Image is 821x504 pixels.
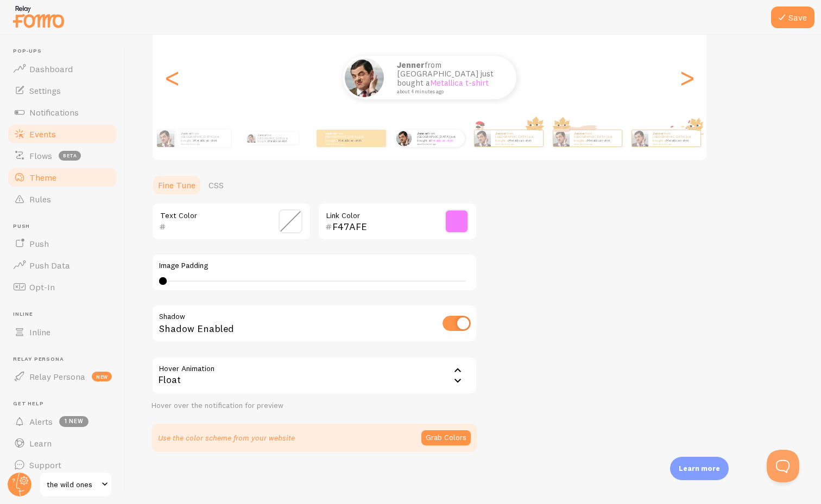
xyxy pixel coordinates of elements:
img: Fomo [396,130,412,146]
strong: jenner [397,60,425,70]
img: Fomo [345,58,384,97]
span: Push [29,238,49,249]
span: Relay Persona [13,356,118,363]
span: Opt-In [29,282,55,292]
div: Float [151,356,477,394]
p: Use the color scheme from your website [158,432,295,443]
strong: jenner [257,133,267,137]
a: Metallica t-shirt [430,78,489,88]
a: Metallica t-shirt [666,138,689,143]
small: about 4 minutes ago [417,143,459,145]
div: Learn more [670,457,729,480]
div: Next slide [680,39,693,117]
span: Support [29,460,61,470]
label: Image Padding [159,261,470,271]
small: about 4 minutes ago [574,143,616,145]
span: Push [13,223,118,230]
span: Dashboard [29,63,73,74]
span: the wild ones [47,478,98,491]
a: Alerts 1 new [7,411,118,432]
p: from [GEOGRAPHIC_DATA] just bought a [257,132,294,144]
span: Learn [29,438,52,449]
a: Events [7,123,118,145]
a: Theme [7,167,118,188]
strong: jenner [495,131,506,136]
strong: jenner [181,131,192,136]
a: Inline [7,321,118,343]
img: fomo-relay-logo-orange.svg [11,3,66,30]
a: Dashboard [7,58,118,80]
small: about 4 minutes ago [653,143,695,145]
a: Metallica t-shirt [508,138,532,143]
span: Push Data [29,260,70,271]
a: Relay Persona new [7,366,118,387]
span: Rules [29,194,51,205]
div: Previous slide [166,39,179,117]
small: about 4 minutes ago [397,89,502,94]
a: Settings [7,80,118,101]
span: Theme [29,172,56,183]
div: Shadow Enabled [151,304,477,344]
small: about 4 minutes ago [495,143,538,145]
img: Fomo [631,130,648,146]
small: about 4 minutes ago [181,143,225,145]
a: Metallica t-shirt [587,138,610,143]
span: Notifications [29,107,79,118]
span: Pop-ups [13,48,118,55]
span: Events [29,129,56,139]
a: Flows beta [7,145,118,167]
a: Push [7,233,118,254]
p: from [GEOGRAPHIC_DATA] just bought a [397,61,506,94]
span: beta [59,151,81,161]
img: Fomo [247,134,255,143]
p: from [GEOGRAPHIC_DATA] just bought a [495,131,539,145]
iframe: Help Scout Beacon - Open [767,450,799,482]
span: Alerts [29,416,53,427]
p: from [GEOGRAPHIC_DATA] just bought a [653,131,696,145]
img: Fomo [553,130,569,146]
strong: jenner [574,131,585,136]
a: Metallica t-shirt [194,138,217,143]
span: Relay Persona [29,371,85,382]
a: Support [7,454,118,476]
a: Notifications [7,101,118,123]
a: Rules [7,188,118,210]
span: 1 new [59,416,89,427]
a: CSS [202,174,230,196]
p: from [GEOGRAPHIC_DATA] just bought a [417,131,460,145]
a: Metallica t-shirt [268,139,287,143]
strong: jenner [417,131,428,136]
button: Grab Colors [421,430,471,445]
p: from [GEOGRAPHIC_DATA] just bought a [181,131,226,145]
a: Learn [7,432,118,454]
strong: jenner [325,131,336,136]
a: Metallica t-shirt [338,138,362,143]
a: the wild ones [39,471,112,497]
span: new [92,372,112,381]
span: Inline [29,327,50,337]
div: Hover over the notification for preview [151,401,477,411]
p: from [GEOGRAPHIC_DATA] just bought a [574,131,617,145]
a: Metallica t-shirt [430,138,453,143]
span: Flows [29,150,52,161]
a: Push Data [7,254,118,276]
a: Fine Tune [151,174,202,196]
p: Learn more [679,463,720,474]
img: Fomo [474,130,490,146]
img: Fomo [157,130,174,147]
p: from [GEOGRAPHIC_DATA] just bought a [325,131,369,145]
span: Settings [29,85,61,96]
small: about 4 minutes ago [325,143,368,145]
a: Opt-In [7,276,118,298]
strong: jenner [653,131,664,136]
span: Inline [13,311,118,318]
span: Get Help [13,400,118,407]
